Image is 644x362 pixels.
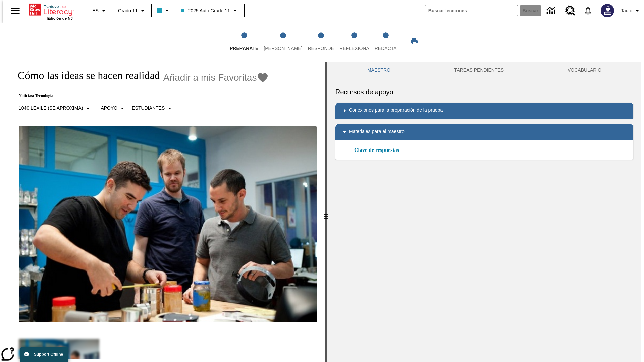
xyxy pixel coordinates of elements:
button: Clase: 2025 Auto Grade 11, Selecciona una clase [178,5,241,17]
button: Perfil/Configuración [618,5,644,17]
button: VOCABULARIO [536,62,633,78]
div: Pulsa la tecla de intro o la barra espaciadora y luego presiona las flechas de derecha e izquierd... [325,62,327,362]
a: Centro de recursos, Se abrirá en una pestaña nueva. [561,2,579,20]
p: Materiales para el maestro [349,128,405,136]
button: Lenguaje: ES, Selecciona un idioma [89,5,111,17]
button: Reflexiona step 4 of 5 [334,23,375,60]
p: 1040 Lexile (Se aproxima) [19,105,83,112]
div: Conexiones para la preparación de la prueba [335,103,633,119]
button: El color de la clase es azul claro. Cambiar el color de la clase. [154,5,174,17]
div: Portada [29,2,73,20]
h1: Cómo las ideas se hacen realidad [11,69,160,82]
span: 2025 Auto Grade 11 [181,7,230,14]
span: Añadir a mis Favoritas [163,72,257,83]
button: TAREAS PENDIENTES [422,62,536,78]
span: Redacta [375,46,397,51]
span: Edición de NJ [47,16,73,20]
button: Responde step 3 of 5 [302,23,339,60]
button: Seleccione Lexile, 1040 Lexile (Se aproxima) [16,102,95,114]
button: Redacta step 5 of 5 [369,23,402,60]
button: Añadir a mis Favoritas - Cómo las ideas se hacen realidad [163,72,269,83]
span: Grado 11 [118,7,138,14]
button: Maestro [335,62,422,78]
button: Lee step 2 of 5 [258,23,308,60]
img: El fundador de Quirky, Ben Kaufman prueba un nuevo producto con un compañero de trabajo, Gaz Brow... [19,126,317,322]
p: Estudiantes [132,105,165,112]
div: activity [327,62,641,362]
button: Grado: Grado 11, Elige un grado [115,5,149,17]
span: Responde [308,46,334,51]
div: Instructional Panel Tabs [335,62,633,78]
p: Apoyo [101,105,117,112]
span: Support Offline [34,352,63,357]
div: Materiales para el maestro [335,124,633,140]
h6: Recursos de apoyo [335,86,633,97]
a: Notificaciones [579,2,597,19]
span: Reflexiona [339,46,369,51]
a: Clave de respuestas, Se abrirá en una nueva ventana o pestaña [354,146,399,154]
button: Prepárate step 1 of 5 [224,23,264,60]
button: Escoja un nuevo avatar [597,2,618,19]
span: Tauto [621,7,632,14]
div: reading [3,62,325,359]
button: Seleccionar estudiante [129,102,176,114]
button: Support Offline [20,347,68,362]
p: Conexiones para la preparación de la prueba [349,107,443,115]
button: Tipo de apoyo, Apoyo [98,102,129,114]
p: Noticias: Tecnología [11,93,269,98]
a: Centro de información [543,2,561,20]
img: Avatar [601,4,614,17]
input: Buscar campo [425,5,518,16]
button: Abrir el menú lateral [5,1,25,21]
button: Imprimir [404,35,425,47]
span: [PERSON_NAME] [264,46,302,51]
span: Prepárate [230,46,258,51]
span: ES [92,7,99,14]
